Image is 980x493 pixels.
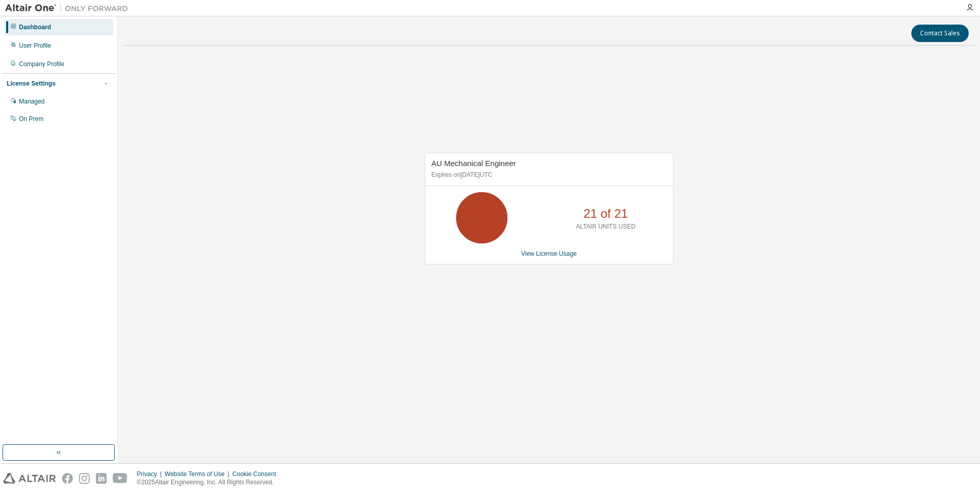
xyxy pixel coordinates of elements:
[96,473,107,484] img: linkedin.svg
[113,473,128,484] img: youtube.svg
[432,171,664,179] p: Expires on [DATE] UTC
[911,25,969,42] button: Contact Sales
[583,205,628,222] p: 21 of 21
[19,115,44,123] div: On Prem
[19,42,51,50] div: User Profile
[5,3,133,13] img: Altair One
[19,97,45,106] div: Managed
[3,473,56,484] img: altair_logo.svg
[165,470,232,478] div: Website Terms of Use
[137,478,282,487] p: © 2025 Altair Engineering, Inc. All Rights Reserved.
[137,470,165,478] div: Privacy
[432,159,516,168] span: AU Mechanical Engineer
[232,470,282,478] div: Cookie Consent
[7,79,55,88] div: License Settings
[576,222,636,231] p: ALTAIR UNITS USED
[521,250,577,257] a: View License Usage
[79,473,90,484] img: instagram.svg
[19,60,65,68] div: Company Profile
[19,23,51,31] div: Dashboard
[62,473,73,484] img: facebook.svg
